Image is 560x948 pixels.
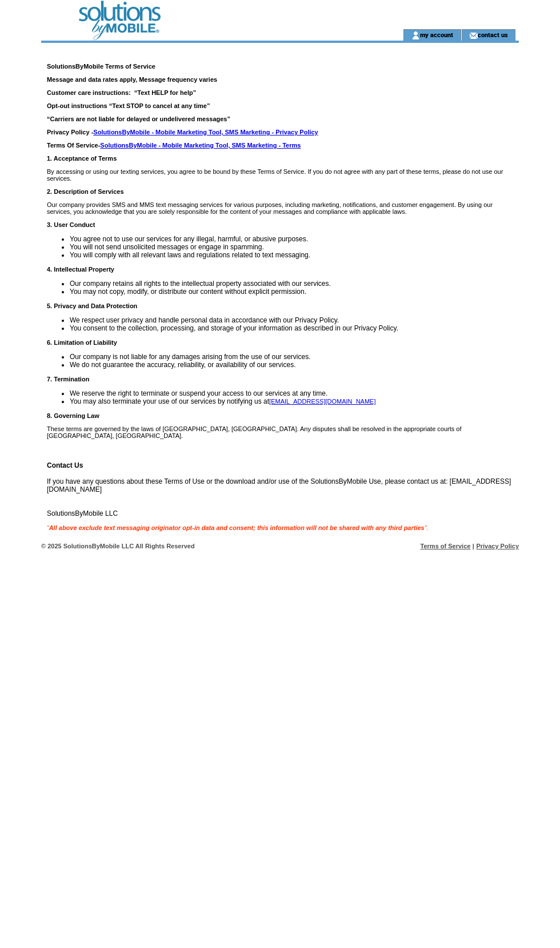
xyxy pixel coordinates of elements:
p: Our company provides SMS and MMS text messaging services for various purposes, including marketin... [47,201,519,215]
em: “ ”. [47,524,428,531]
strong: All above exclude text messaging originator opt-in data and consent; this information will not be... [49,524,425,531]
a: contact us [478,31,508,38]
strong: 5. Privacy and Data Protection [47,302,137,309]
strong: 8. Governing Law [47,412,99,419]
span: | [473,543,474,549]
strong: “Carriers are not liable for delayed or undelivered messages” [47,115,230,122]
li: Our company retains all rights to the intellectual property associated with our services. [70,280,519,288]
a: my account [420,31,453,38]
p: These terms are governed by the laws of [GEOGRAPHIC_DATA], [GEOGRAPHIC_DATA]. Any disputes shall ... [47,425,519,439]
strong: Message and data rates apply, Message frequency varies [47,76,217,83]
strong: 1. Acceptance of Terms [47,155,117,162]
a: Privacy Policy [476,543,519,549]
strong: Terms Of Service- [47,142,301,149]
li: We reserve the right to terminate or suspend your access to our services at any time. [70,389,519,397]
li: You agree not to use our services for any illegal, harmful, or abusive purposes. [70,235,519,243]
li: You will comply with all relevant laws and regulations related to text messaging. [70,251,519,259]
li: You may also terminate your use of our services by notifying us at [70,397,519,405]
li: Our company is not liable for any damages arising from the use of our services. [70,353,519,361]
strong: Opt-out instructions “Text STOP to cancel at any time” [47,102,210,109]
li: You may not copy, modify, or distribute our content without explicit permission. [70,288,519,296]
strong: 2. Description of Services [47,188,124,195]
strong: SolutionsByMobile Terms of Service [47,63,155,70]
img: contact_us_icon.gif;jsessionid=537D308D69FE4B24DC835AEE675F4241 [469,31,478,40]
p: By accessing or using our texting services, you agree to be bound by these Terms of Service. If y... [47,168,519,182]
strong: Customer care instructions: “Text HELP for help” [47,89,196,96]
li: We respect user privacy and handle personal data in accordance with our Privacy Policy. [70,316,519,324]
span: © 2025 SolutionsByMobile LLC All Rights Reserved [41,543,195,549]
a: Terms of Service [421,543,471,549]
li: We do not guarantee the accuracy, reliability, or availability of our services. [70,361,519,369]
strong: 6. Limitation of Liability [47,339,117,346]
strong: Privacy Policy - [47,129,318,136]
span: If you have any questions about these Terms of Use or the download and/or use of the SolutionsByM... [47,63,519,531]
li: You consent to the collection, processing, and storage of your information as described in our Pr... [70,324,519,332]
a: [EMAIL_ADDRESS][DOMAIN_NAME] [269,398,375,405]
strong: 4. Intellectual Property [47,266,114,273]
strong: 7. Termination [47,376,89,383]
strong: 3. User Conduct [47,221,95,228]
a: SolutionsByMobile - Mobile Marketing Tool, SMS Marketing - Terms [100,142,301,149]
li: You will not send unsolicited messages or engage in spamming. [70,243,519,251]
img: account_icon.gif;jsessionid=537D308D69FE4B24DC835AEE675F4241 [411,31,420,40]
a: SolutionsByMobile - Mobile Marketing Tool, SMS Marketing - Privacy Policy [93,129,318,136]
strong: Contact Us [47,461,83,469]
